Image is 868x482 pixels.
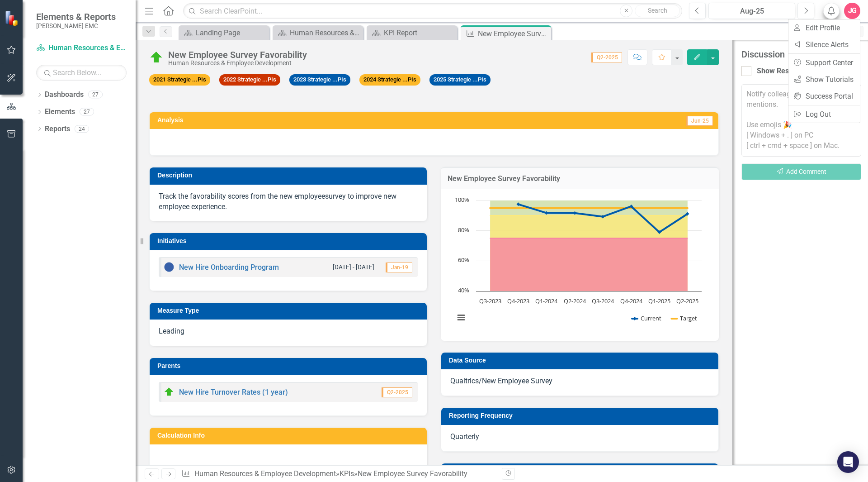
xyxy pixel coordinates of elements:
path: Q1-2025, 79. Current. [658,230,661,234]
button: Search [635,5,680,17]
div: Landing Page [196,27,267,38]
text: 80% [458,226,469,234]
h3: Parents [157,363,422,369]
h3: Calculation Info [157,432,422,439]
div: 27 [80,108,94,116]
div: New Employee Survey Favorability [168,50,307,60]
img: No Information [164,262,175,272]
svg: Interactive chart [450,196,706,332]
div: Discussion [741,49,848,59]
span: Track the favorability scores from the new employee [159,192,325,200]
span: 2021 Strategic ...PIs [149,74,210,86]
span: Search [648,7,667,14]
div: Open Intercom Messenger [837,451,859,473]
a: Elements [45,107,75,117]
button: Add Comment [741,163,861,180]
button: View chart menu, Chart [455,311,467,324]
span: 2025 Strategic ...PIs [429,74,491,86]
img: At Target [164,387,175,397]
text: Q4-2024 [620,297,643,305]
a: Edit Profile [788,19,860,36]
a: Log Out [788,106,860,123]
button: JG [844,3,860,19]
g: Target, series 2 of 5. Line with 8 data points. [489,206,689,210]
a: New Hire Onboarding Program [179,263,279,272]
a: Landing Page [181,27,267,38]
text: 60% [458,256,469,264]
a: Reports [45,124,70,134]
button: Show Current [632,314,661,322]
text: Q4-2023 [507,297,529,305]
a: Human Resources & Employee Development [275,27,361,38]
span: Q2-2025 [591,52,622,62]
small: [PERSON_NAME] EMC [36,22,116,29]
div: 27 [88,91,103,99]
h3: Description [157,172,422,179]
text: 100% [455,196,469,204]
button: Show Target [671,314,698,322]
span: survey to improve new employee experience. [159,192,396,211]
div: Show Resolved [757,66,807,76]
text: Q2-2025 [676,297,698,305]
a: Human Resources & Employee Development [194,469,336,478]
a: Success Portal [788,88,860,105]
input: Search ClearPoint... [183,3,682,19]
path: Q4-2023, 97.5. Current. [517,202,520,206]
h3: Data Source [449,357,714,364]
h3: Measure Type [157,307,422,314]
text: Q3-2024 [592,297,614,305]
a: Silence Alerts [788,36,860,53]
div: Human Resources & Employee Development [168,60,307,67]
span: Jan-19 [386,262,412,272]
span: Leading [159,327,184,335]
button: Aug-25 [708,3,795,19]
path: Q2-2024, 91.67. Current. [573,211,577,215]
img: At Target [149,50,164,65]
span: Elements & Reports [36,11,116,22]
div: Aug-25 [712,6,792,17]
div: KPI Report [384,27,455,38]
div: Quarterly [441,425,718,451]
text: Q2-2024 [564,297,586,305]
text: 40% [458,286,469,294]
div: 24 [75,125,89,133]
a: KPI Report [369,27,455,38]
text: Q1-2025 [648,297,670,305]
a: Support Center [788,54,860,71]
path: Q4-2024, 96.11. Current. [630,205,633,208]
span: 2022 Strategic ...PIs [219,74,280,86]
span: Jun-25 [686,116,713,126]
div: » » [181,469,495,479]
h3: Initiatives [157,238,422,244]
path: Q2-2025, 91.14. Current. [686,212,689,216]
h3: Reporting Frequency [449,412,714,419]
small: [DATE] - [DATE] [333,263,374,272]
path: Q1-2024, 91.73. Current. [545,211,548,215]
a: Human Resources & Employee Development [36,43,127,53]
a: Dashboards [45,90,84,100]
div: Chart. Highcharts interactive chart. [450,196,710,332]
span: 2023 Strategic ...PIs [289,74,350,86]
path: Q3-2024, 89.29. Current. [601,215,605,219]
a: New Hire Turnover Rates (1 year) [179,388,288,396]
div: New Employee Survey Favorability [478,28,549,39]
text: Q1-2024 [535,297,558,305]
h3: New Employee Survey Favorability [448,175,712,183]
h3: Analysis [157,117,425,124]
input: Search Below... [36,65,127,81]
text: Q3-2023 [479,297,501,305]
img: ClearPoint Strategy [5,10,20,26]
p: Qualtrics/New Employee Survey [450,376,709,387]
div: New Employee Survey Favorability [358,469,467,478]
a: Show Tutorials [788,71,860,88]
g: Yellow-Green, series 4 of 5 with 8 data points. [489,214,689,217]
span: Q2-2025 [382,387,412,397]
a: KPIs [340,469,354,478]
div: Human Resources & Employee Development [290,27,361,38]
span: 2024 Strategic ...PIs [359,74,420,86]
